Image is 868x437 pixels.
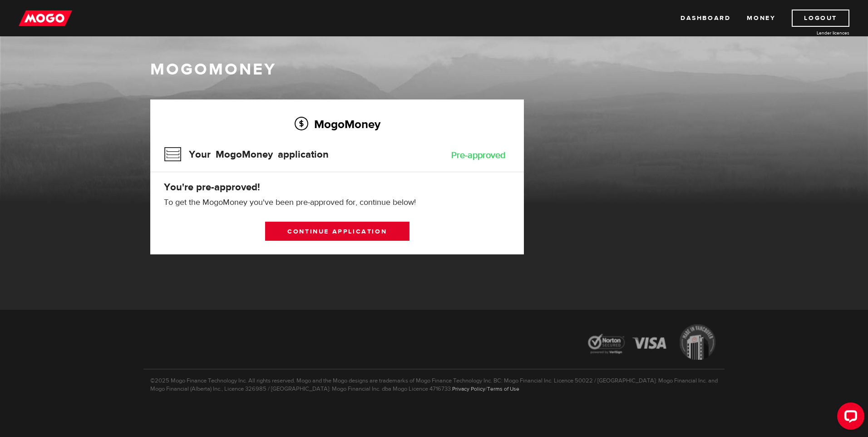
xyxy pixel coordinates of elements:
[143,369,725,393] p: ©2025 Mogo Finance Technology Inc. All rights reserved. Mogo and the Mogo designs are trademarks ...
[164,114,510,134] h2: MogoMoney
[452,385,485,392] a: Privacy Policy
[164,181,510,194] h4: You're pre-approved!
[164,197,510,208] p: To get the MogoMoney you've been pre-approved for, continue below!
[792,10,849,27] a: Logout
[579,318,725,369] img: legal-icons-92a2ffecb4d32d839781d1b4e4802d7b.png
[747,10,775,27] a: Money
[265,222,409,241] a: Continue application
[19,10,72,27] img: mogo_logo-11ee424be714fa7cbb0f0f49df9e16ec.png
[150,60,718,79] h1: MogoMoney
[830,399,868,437] iframe: LiveChat chat widget
[164,143,329,166] h3: Your MogoMoney application
[451,151,506,160] div: Pre-approved
[781,30,849,36] a: Lender licences
[487,385,519,392] a: Terms of Use
[681,10,730,27] a: Dashboard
